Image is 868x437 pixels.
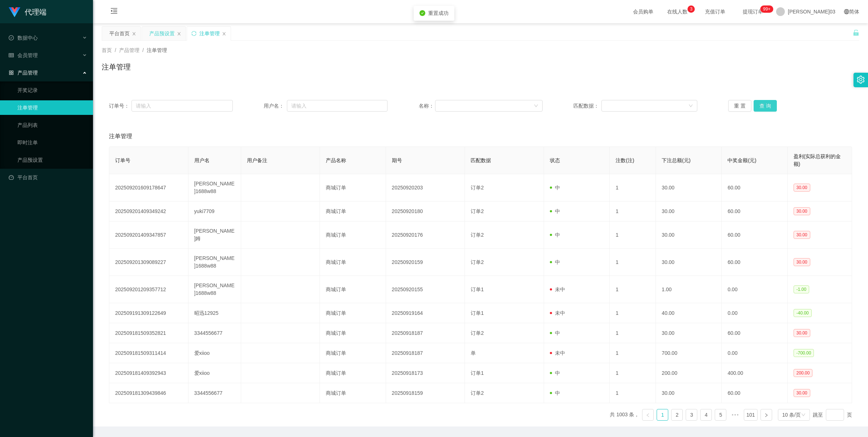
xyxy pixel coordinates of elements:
td: 20250920180 [386,201,465,221]
font: 未中 [555,350,565,356]
td: 202509181409392943 [109,363,188,383]
div: 跳至 页 [813,409,852,421]
td: 202509201409349242 [109,201,188,221]
li: 2 [671,409,683,421]
td: 1 [610,323,656,343]
span: 产品名称 [326,157,346,163]
td: 60.00 [722,221,787,249]
td: 1.00 [656,276,722,303]
span: 30.00 [794,389,810,397]
td: 1 [610,363,656,383]
td: [PERSON_NAME]1688w88 [188,249,241,276]
div: 10 条/页 [782,409,801,420]
span: 期号 [392,157,402,163]
input: 请输入 [287,100,388,112]
span: 30.00 [794,184,810,192]
td: [PERSON_NAME]姆 [188,221,241,249]
td: 商城订单 [320,363,386,383]
td: 商城订单 [320,221,386,249]
span: 订单号 [115,157,130,163]
td: 商城订单 [320,343,386,363]
td: 30.00 [656,221,722,249]
sup: 3 [687,5,695,13]
font: 产品管理 [17,70,38,76]
td: 20250918159 [386,383,465,403]
span: 首页 [102,47,112,53]
span: / [115,47,116,53]
a: 101 [744,409,757,420]
td: 3344556677 [188,323,241,343]
td: 1 [610,174,656,201]
span: 用户名 [194,157,210,163]
a: 4 [701,409,711,420]
a: 开奖记录 [17,83,87,97]
span: 订单1 [471,310,484,316]
span: ••• [729,409,741,421]
span: 匹配数据： [573,102,601,110]
td: 0.00 [722,303,787,323]
span: 匹配数据 [471,157,491,163]
td: 202509181509352821 [109,323,188,343]
a: 3 [686,409,697,420]
li: 下一页 [760,409,772,421]
span: 用户备注 [247,157,267,163]
td: [PERSON_NAME]1688w88 [188,174,241,201]
td: 20250918187 [386,343,465,363]
font: 在线人数 [667,9,687,15]
i: 图标： table [9,53,14,58]
sup: 1220 [760,5,773,13]
td: 202509201309089227 [109,249,188,276]
td: 30.00 [656,174,722,201]
span: -700.00 [794,349,814,357]
i: 图标：check-circle [419,10,425,16]
font: 会员管理 [17,52,38,58]
button: 查 询 [754,100,777,112]
span: 订单1 [471,286,484,292]
font: 提现订单 [743,9,763,15]
img: logo.9652507e.png [9,7,20,17]
li: 上一页 [642,409,654,421]
td: 爱xiioo [188,363,241,383]
font: 未中 [555,286,565,292]
td: 商城订单 [320,276,386,303]
i: 图标： 设置 [857,76,865,84]
i: 图标：左 [646,413,650,417]
td: 202509181309439846 [109,383,188,403]
i: 图标： 向下 [801,413,806,418]
span: 订单1 [471,370,484,376]
td: 昭迅12925 [188,303,241,323]
td: 20250920203 [386,174,465,201]
i: 图标： 向下 [689,104,693,109]
font: 中 [555,370,560,376]
a: 图标： 仪表板平台首页 [9,170,87,185]
span: 注单管理 [109,132,132,141]
td: 0.00 [722,343,787,363]
td: 60.00 [722,249,787,276]
td: 202509201209357712 [109,276,188,303]
span: 名称： [419,102,435,110]
span: 订单2 [471,208,484,214]
span: -40.00 [794,309,812,317]
li: 4 [700,409,712,421]
font: 简体 [849,9,859,15]
div: 平台首页 [109,27,130,40]
a: 2 [672,409,682,420]
span: 30.00 [794,207,810,215]
span: 200.00 [794,369,813,377]
span: 重置成功 [428,10,449,16]
td: 3344556677 [188,383,241,403]
td: 200.00 [656,363,722,383]
span: -1.00 [794,285,809,293]
span: 下注总额(元) [662,157,690,163]
td: 202509191309122649 [109,303,188,323]
span: 订单2 [471,390,484,396]
td: 60.00 [722,174,787,201]
span: 30.00 [794,231,810,239]
td: 60.00 [722,383,787,403]
td: 1 [610,221,656,249]
h1: 代理端 [25,0,46,24]
td: 1 [610,249,656,276]
span: 订单2 [471,259,484,265]
a: 5 [715,409,726,420]
span: 订单2 [471,185,484,191]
